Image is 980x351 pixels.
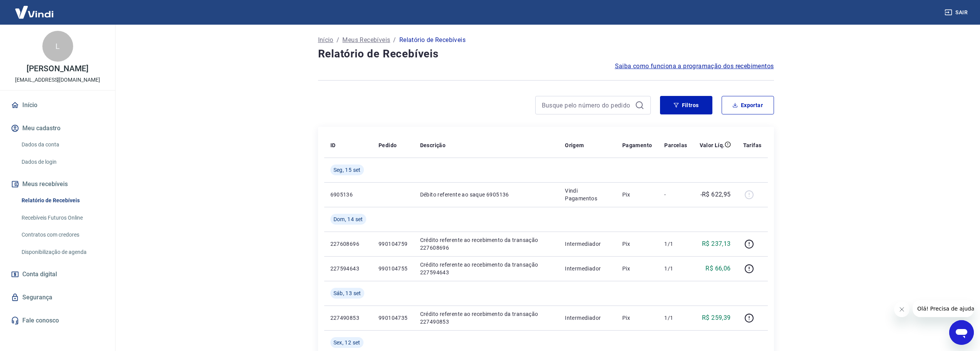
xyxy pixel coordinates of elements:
p: 227608696 [330,240,366,248]
iframe: Mensagem da empresa [913,300,974,317]
div: L [42,31,73,62]
p: Intermediador [565,265,610,272]
p: Crédito referente ao recebimento da transação 227490853 [420,310,553,326]
p: Crédito referente ao recebimento da transação 227608696 [420,236,553,252]
a: Disponibilização de agenda [18,244,106,260]
span: Sex, 12 set [333,339,360,346]
p: Crédito referente ao recebimento da transação 227594643 [420,261,553,276]
input: Busque pelo número do pedido [542,99,632,111]
p: Débito referente ao saque 6905136 [420,191,553,198]
p: Tarifas [743,141,762,149]
p: Parcelas [664,141,687,149]
iframe: Fechar mensagem [894,302,910,317]
h4: Relatório de Recebíveis [318,46,774,62]
p: -R$ 622,95 [700,190,731,199]
p: 990104735 [379,314,408,322]
span: Olá! Precisa de ajuda? [5,5,65,12]
p: Vindi Pagamentos [565,187,610,202]
p: 990104759 [379,240,408,248]
a: Dados de login [18,154,106,170]
p: 227594643 [330,265,366,272]
p: R$ 259,39 [702,313,731,322]
p: Pagamento [622,141,652,149]
a: Meus Recebíveis [342,35,390,45]
p: Pix [622,265,652,272]
a: Recebíveis Futuros Online [18,210,106,226]
p: / [393,35,396,45]
p: Pix [622,191,652,198]
span: Conta digital [22,269,57,280]
a: Conta digital [9,266,106,283]
img: Vindi [9,0,59,24]
p: [PERSON_NAME] [27,65,88,73]
p: 6905136 [330,191,366,198]
iframe: Botão para abrir a janela de mensagens [949,320,974,345]
a: Dados da conta [18,137,106,153]
p: / [337,35,339,45]
p: R$ 237,13 [702,239,731,249]
span: Sáb, 13 set [333,289,361,297]
span: Seg, 15 set [333,166,361,174]
p: Relatório de Recebíveis [399,35,466,45]
a: Início [9,97,106,114]
p: 1/1 [664,265,687,272]
p: 990104755 [379,265,408,272]
a: Fale conosco [9,312,106,329]
p: 1/1 [664,314,687,322]
p: Descrição [420,141,446,149]
p: Intermediador [565,314,610,322]
p: Pedido [379,141,397,149]
p: R$ 66,06 [705,264,730,273]
button: Meus recebíveis [9,176,106,193]
p: [EMAIL_ADDRESS][DOMAIN_NAME] [15,76,100,84]
span: Dom, 14 set [333,215,363,223]
a: Início [318,35,333,45]
a: Saiba como funciona a programação dos recebimentos [615,62,774,71]
a: Segurança [9,289,106,306]
p: Origem [565,141,584,149]
p: 227490853 [330,314,366,322]
p: Pix [622,314,652,322]
a: Relatório de Recebíveis [18,193,106,208]
button: Meu cadastro [9,120,106,137]
p: Pix [622,240,652,248]
p: ID [330,141,336,149]
p: Valor Líq. [700,141,725,149]
p: 1/1 [664,240,687,248]
button: Exportar [722,96,774,114]
button: Sair [943,5,971,20]
a: Contratos com credores [18,227,106,243]
p: - [664,191,687,198]
p: Intermediador [565,240,610,248]
button: Filtros [660,96,712,114]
